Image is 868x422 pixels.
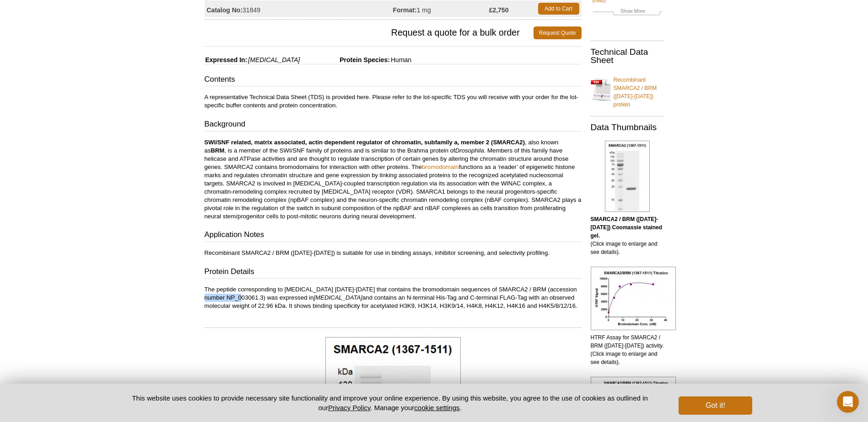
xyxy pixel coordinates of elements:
img: SMARCA2 / BRM (1367-1511) Coomassie gel [605,141,650,212]
iframe: Intercom live chat [837,391,859,413]
p: , also known as , is a member of the SWI/SNF family of proteins and is similar to the Brahma prot... [205,138,582,221]
span: Request a quote for a bulk order [205,26,534,39]
a: Privacy Policy [328,404,370,411]
a: Recombinant SMARCA2 / BRM ([DATE]-[DATE]) protein [591,70,664,109]
span: Expressed In: [205,56,248,63]
i: Drosophila [455,147,484,154]
a: bromodomain [422,164,459,170]
strong: Format: [393,6,417,14]
span: Human [390,56,411,63]
strong: £2,750 [489,6,509,14]
button: cookie settings [414,404,459,411]
a: Request Quote [534,26,582,39]
h3: Contents [205,74,582,87]
img: HTRF Assay for SMARCA2 / BRM (1367-1511) activity. [591,267,676,330]
td: 31849 [205,0,393,17]
h3: Background [205,119,582,132]
a: Show More [593,7,662,17]
b: SMARCA2 / BRM ([DATE]-[DATE]) Coomassie stained gel. [591,216,662,239]
strong: SWI/SNF related, matrix associated, actin dependent regulator of chromatin, subfamily a, member 2... [205,139,525,146]
h3: Application Notes [205,229,582,242]
p: HTRF Assay for SMARCA2 / BRM ([DATE]-[DATE]) activity. (Click image to enlarge and see details). [591,333,664,366]
p: A representative Technical Data Sheet (TDS) is provided here. Please refer to the lot-specific TD... [205,93,582,110]
p: The peptide corresponding to [MEDICAL_DATA] [DATE]-[DATE] that contains the bromodomain sequences... [205,285,582,310]
h3: Protein Details [205,266,582,279]
button: Got it! [679,396,752,415]
strong: Catalog No: [207,6,243,14]
p: This website uses cookies to provide necessary site functionality and improve your online experie... [116,393,664,412]
i: [MEDICAL_DATA] [313,294,362,301]
h2: Technical Data Sheet [591,48,664,64]
i: [MEDICAL_DATA] [248,56,300,63]
td: 1 mg [393,0,489,17]
h2: Data Thumbnails [591,123,664,132]
strong: BRM [210,147,224,154]
p: (Click image to enlarge and see details). [591,215,664,256]
a: Add to Cart [538,3,579,15]
p: Recombinant SMARCA2 / BRM ([DATE]-[DATE]) is suitable for use in binding assays, inhibitor screen... [205,249,582,257]
span: Protein Species: [302,56,390,63]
